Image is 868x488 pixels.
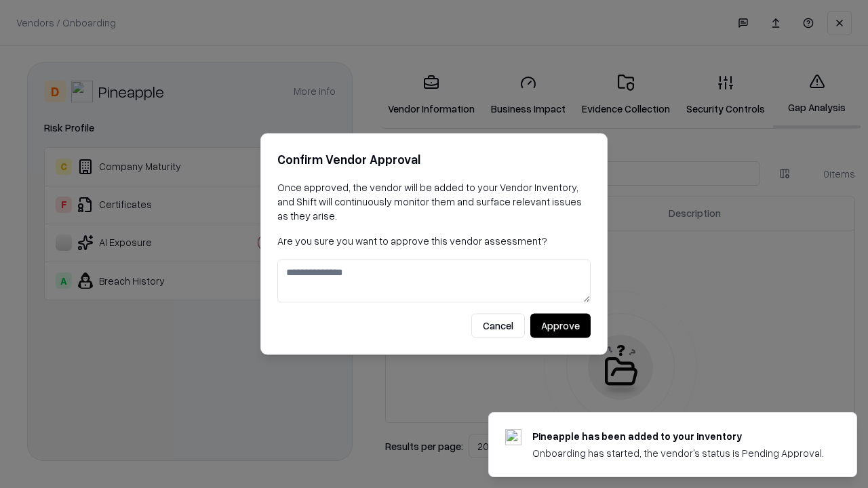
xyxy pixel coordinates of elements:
p: Once approved, the vendor will be added to your Vendor Inventory, and Shift will continuously mon... [277,180,591,223]
p: Are you sure you want to approve this vendor assessment? [277,234,591,248]
button: Approve [530,314,591,338]
img: pineappleenergy.com [505,429,521,445]
div: Onboarding has started, the vendor's status is Pending Approval. [532,446,824,460]
div: Pineapple has been added to your inventory [532,429,824,443]
h2: Confirm Vendor Approval [277,150,591,169]
button: Cancel [471,314,525,338]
